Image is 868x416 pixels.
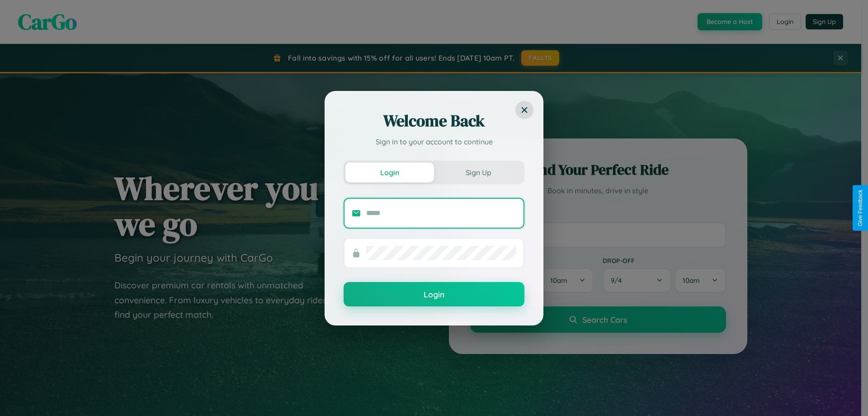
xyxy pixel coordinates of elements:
[344,282,524,306] button: Login
[344,110,524,132] h2: Welcome Back
[345,163,434,182] button: Login
[344,136,524,147] p: Sign in to your account to continue
[434,163,523,182] button: Sign Up
[857,190,863,226] div: Give Feedback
